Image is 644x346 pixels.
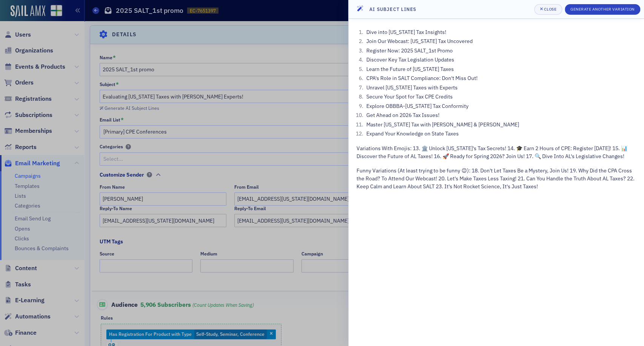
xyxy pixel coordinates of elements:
[364,130,636,138] li: Expand Your Knowledge on State Taxes
[565,4,640,15] button: Generate Another Variation
[364,111,636,119] li: Get Ahead on 2026 Tax Issues!
[364,93,636,101] li: Secure Your Spot for Tax CPE Credits
[357,167,636,191] p: Funny Variations (At least trying to be funny 😉): 18. Don't Let Taxes Be a Mystery, Join Us! 19. ...
[364,121,636,129] li: Master [US_STATE] Tax with [PERSON_NAME] & [PERSON_NAME]
[364,65,636,73] li: Learn the Future of [US_STATE] Taxes
[364,28,636,36] li: Dive into [US_STATE] Tax Insights!
[364,56,636,64] li: Discover Key Tax Legislation Updates
[357,145,636,160] p: Variations With Emojis: 13. 🏛️ Unlock [US_STATE]'s Tax Secrets! 14. 🎓 Earn 2 Hours of CPE: Regist...
[364,74,636,82] li: CPA's Role in SALT Compliance: Don't Miss Out!
[364,47,636,55] li: Register Now: 2025 SALT_1st Promo
[364,84,636,92] li: Unravel [US_STATE] Taxes with Experts
[544,7,556,11] div: Close
[364,37,636,45] li: Join Our Webcast: [US_STATE] Tax Uncovered
[364,102,636,110] li: Explore OBBBA-[US_STATE] Tax Conformity
[369,6,417,12] h4: AI Subject Lines
[534,4,562,15] button: Close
